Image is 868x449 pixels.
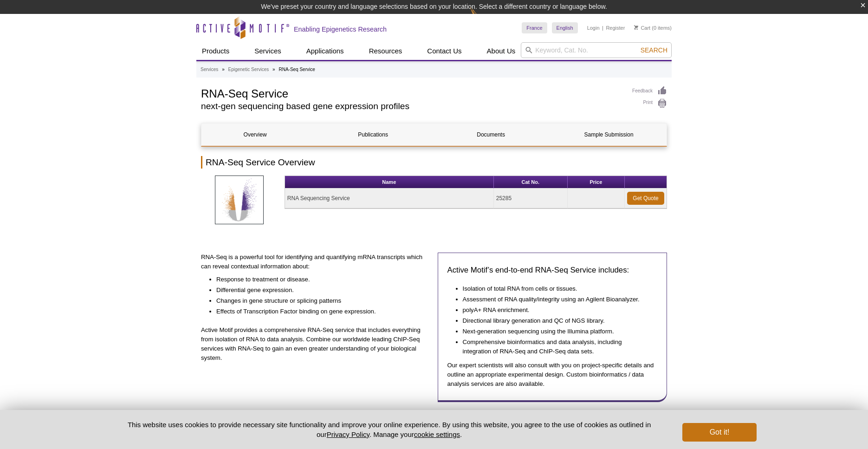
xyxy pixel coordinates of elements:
[363,42,408,60] a: Resources
[201,156,667,169] h2: RNA-Seq Service Overview
[494,189,568,208] td: 25285
[606,25,625,31] a: Register
[602,22,603,33] li: |
[111,420,667,439] p: This website uses cookies to provide necessary site functionality and improve your online experie...
[634,22,672,33] li: (0 items)
[447,265,658,276] h3: Active Motif’s end-to-end RNA-Seq Service includes:
[285,176,494,189] th: Name
[201,253,431,271] p: RNA-Seq is a powerful tool for identifying and quantifying mRNA transcripts which can reveal cont...
[632,86,667,96] a: Feedback
[627,192,664,205] a: Get Quote
[201,124,309,146] a: Overview
[249,42,287,60] a: Services
[215,176,264,224] img: RNA-Seq Services
[634,25,638,30] img: Your Cart
[201,65,218,74] a: Services
[638,46,670,54] button: Search
[279,67,315,72] li: RNA-Seq Service
[463,336,648,356] li: Comprehensive bioinformatics and data analysis, including integration of RNA-Seq and ChIP-Seq dat...
[522,22,547,33] a: France
[481,42,521,60] a: About Us
[222,67,225,72] li: »
[216,284,421,295] li: Differential gene expression.
[437,124,544,146] a: Documents
[587,25,600,31] a: Login
[216,273,421,284] li: Response to treatment or disease.
[319,124,427,146] a: Publications
[463,283,648,293] li: Isolation of total RNA from cells or tissues.
[196,42,235,60] a: Products
[682,423,757,442] button: Got it!
[463,304,648,315] li: polyA+ RNA enrichment.
[552,22,578,33] a: English
[463,325,648,336] li: Next-generation sequencing using the Illumina platform.
[521,42,672,58] input: Keyword, Cat. No.
[301,42,350,60] a: Applications
[634,25,650,31] a: Cart
[555,124,662,146] a: Sample Submission
[414,430,460,438] button: cookie settings
[272,67,275,72] li: »
[201,102,623,111] h2: next-gen sequencing based gene expression profiles
[641,46,667,54] span: Search
[285,189,494,208] td: RNA Sequencing Service
[216,306,421,316] li: Effects of Transcription Factor binding on gene expression.
[294,25,387,33] h2: Enabling Epigenetics Research
[632,98,667,109] a: Print
[327,430,369,438] a: Privacy Policy
[228,65,269,74] a: Epigenetic Services
[494,176,568,189] th: Cat No.
[568,176,625,189] th: Price
[447,361,658,389] p: Our expert scientists will also consult with you on project-specific details and outline an appro...
[421,42,467,60] a: Contact Us
[470,7,495,29] img: Change Here
[201,86,623,100] h1: RNA-Seq Service
[216,295,421,306] li: Changes in gene structure or splicing patterns
[463,315,648,325] li: Directional library generation and QC of NGS library.
[463,293,648,304] li: Assessment of RNA quality/integrity using an Agilent Bioanalyzer.
[201,325,431,363] p: Active Motif provides a comprehensive RNA-Seq service that includes everything from isolation of ...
